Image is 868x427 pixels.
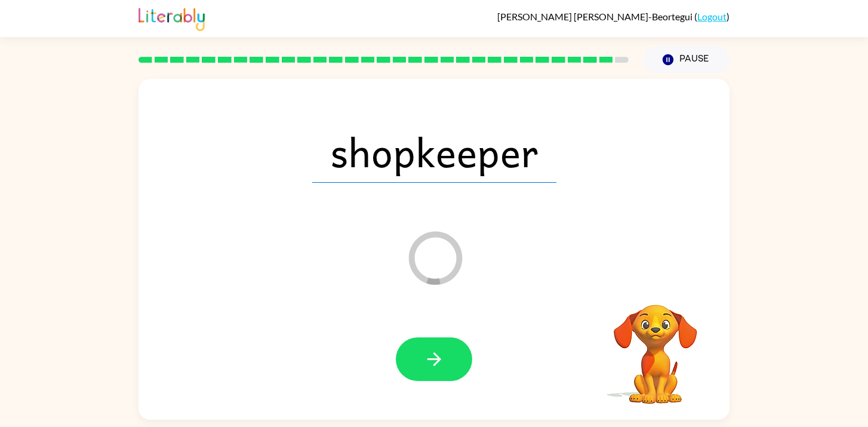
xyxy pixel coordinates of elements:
div: ( ) [497,11,730,22]
video: Your browser must support playing .mp4 files to use Literably. Please try using another browser. [596,286,715,406]
button: Pause [643,46,730,73]
span: shopkeeper [312,121,556,183]
a: Logout [697,11,727,22]
img: Literably [138,5,205,31]
span: [PERSON_NAME] [PERSON_NAME]-Beortegui [497,11,694,22]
